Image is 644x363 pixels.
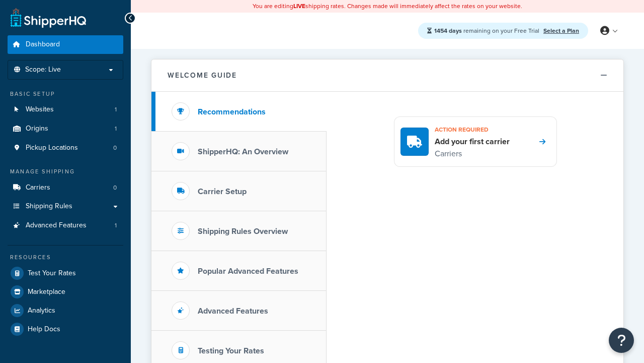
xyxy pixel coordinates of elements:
[151,59,623,92] button: Welcome Guide
[28,307,55,315] span: Analytics
[26,105,54,114] span: Websites
[8,283,123,301] a: Marketplace
[198,147,288,156] h3: ShipperHQ: An Overview
[198,267,298,276] h3: Popular Advanced Features
[168,72,237,79] h2: Welcome Guide
[28,288,65,296] span: Marketplace
[115,125,117,133] span: 1
[8,119,123,138] a: Origins1
[8,301,123,320] a: Analytics
[115,221,117,230] span: 1
[26,221,87,230] span: Advanced Features
[113,184,117,192] span: 0
[434,26,541,35] span: remaining on your Free Trial
[609,328,634,353] button: Open Resource Center
[8,264,123,282] a: Test Your Rates
[28,269,76,278] span: Test Your Rates
[26,202,72,211] span: Shipping Rules
[26,40,60,49] span: Dashboard
[25,66,61,74] span: Scope: Live
[8,139,123,157] a: Pickup Locations0
[8,35,123,54] a: Dashboard
[8,167,123,176] div: Manage Shipping
[113,144,117,152] span: 0
[8,216,123,235] a: Advanced Features1
[8,178,123,197] a: Carriers0
[28,325,60,334] span: Help Docs
[8,100,123,119] li: Websites
[8,90,123,98] div: Basic Setup
[115,105,117,114] span: 1
[8,216,123,235] li: Advanced Features
[8,100,123,119] a: Websites1
[435,136,510,147] h4: Add your first carrier
[198,346,264,355] h3: Testing Your Rates
[198,307,268,316] h3: Advanced Features
[8,320,123,338] a: Help Docs
[8,197,123,216] a: Shipping Rules
[198,187,247,196] h3: Carrier Setup
[26,125,48,133] span: Origins
[543,26,579,35] a: Select a Plan
[26,184,50,192] span: Carriers
[8,253,123,262] div: Resources
[435,123,510,136] h3: Action required
[434,26,462,35] strong: 1454 days
[8,178,123,197] li: Carriers
[435,147,510,160] p: Carriers
[8,139,123,157] li: Pickup Locations
[198,227,288,236] h3: Shipping Rules Overview
[293,2,305,11] b: LIVE
[198,107,266,116] h3: Recommendations
[26,144,78,152] span: Pickup Locations
[8,119,123,138] li: Origins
